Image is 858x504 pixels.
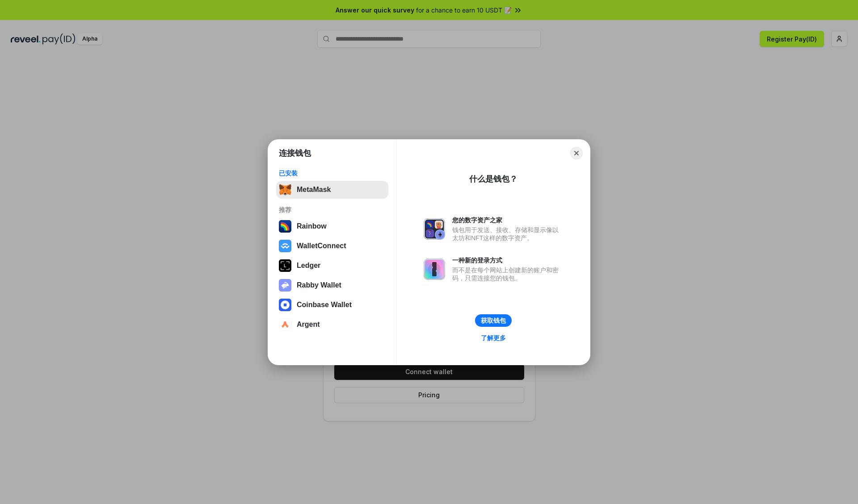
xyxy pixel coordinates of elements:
[424,258,445,280] img: svg+xml,%3Csvg%20xmlns%3D%22http%3A%2F%2Fwww.w3.org%2F2000%2Fsvg%22%20fill%3D%22none%22%20viewBox...
[297,301,352,309] div: Coinbase Wallet
[297,242,346,250] div: WalletConnect
[276,217,388,235] button: Rainbow
[276,257,388,275] button: Ledger
[276,181,388,199] button: MetaMask
[279,220,291,233] img: svg+xml,%3Csvg%20width%3D%22120%22%20height%3D%22120%22%20viewBox%3D%220%200%20120%20120%22%20fil...
[481,334,506,342] div: 了解更多
[276,276,388,294] button: Rabby Wallet
[452,256,563,264] div: 一种新的登录方式
[452,226,563,242] div: 钱包用于发送、接收、存储和显示像以太坊和NFT这样的数字资产。
[279,183,291,196] img: svg+xml,%3Csvg%20fill%3D%22none%22%20height%3D%2233%22%20viewBox%3D%220%200%2035%2033%22%20width%...
[297,321,320,329] div: Argent
[279,318,291,331] img: svg+xml,%3Csvg%20width%3D%2228%22%20height%3D%2228%22%20viewBox%3D%220%200%2028%2028%22%20fill%3D...
[469,174,517,184] div: 什么是钱包？
[297,262,320,270] div: Ledger
[276,237,388,255] button: WalletConnect
[452,266,563,282] div: 而不是在每个网站上创建新的账户和密码，只需连接您的钱包。
[279,299,291,311] img: svg+xml,%3Csvg%20width%3D%2228%22%20height%3D%2228%22%20viewBox%3D%220%200%2028%2028%22%20fill%3D...
[276,296,388,314] button: Coinbase Wallet
[570,147,583,159] button: Close
[297,281,341,289] div: Rabby Wallet
[452,216,563,224] div: 您的数字资产之家
[475,332,511,344] a: 了解更多
[297,222,327,230] div: Rainbow
[279,148,311,158] h1: 连接钱包
[279,169,386,177] div: 已安装
[297,186,331,194] div: MetaMask
[279,259,291,272] img: svg+xml,%3Csvg%20xmlns%3D%22http%3A%2F%2Fwww.w3.org%2F2000%2Fsvg%22%20width%3D%2228%22%20height%3...
[279,240,291,252] img: svg+xml,%3Csvg%20width%3D%2228%22%20height%3D%2228%22%20viewBox%3D%220%200%2028%2028%22%20fill%3D...
[279,279,291,292] img: svg+xml,%3Csvg%20xmlns%3D%22http%3A%2F%2Fwww.w3.org%2F2000%2Fsvg%22%20fill%3D%22none%22%20viewBox...
[481,317,506,325] div: 获取钱包
[276,316,388,333] button: Argent
[424,218,445,240] img: svg+xml,%3Csvg%20xmlns%3D%22http%3A%2F%2Fwww.w3.org%2F2000%2Fsvg%22%20fill%3D%22none%22%20viewBox...
[475,314,512,327] button: 获取钱包
[279,206,386,214] div: 推荐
